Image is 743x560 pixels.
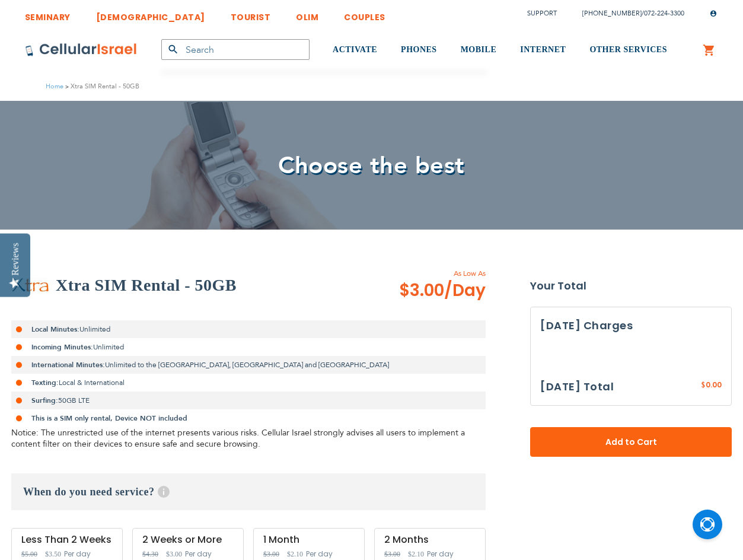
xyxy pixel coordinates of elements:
a: ACTIVATE [333,28,377,72]
div: Less Than 2 Weeks [21,534,113,545]
h2: Xtra SIM Rental - 50GB [56,273,237,297]
a: COUPLES [344,3,385,25]
li: Xtra SIM Rental - 50GB [63,81,139,92]
h3: [DATE] Charges [540,317,722,335]
input: Search [161,39,310,60]
span: Per day [306,549,333,559]
span: $3.00 [263,550,279,558]
strong: This is a SIM only rental, Device NOT included [31,413,187,423]
a: [DEMOGRAPHIC_DATA] [96,3,205,25]
a: 072-224-3300 [644,9,684,18]
span: INTERNET [520,45,566,54]
span: MOBILE [461,45,497,54]
span: Per day [64,549,91,559]
li: Unlimited [11,320,486,338]
span: $ [701,380,706,391]
span: As Low As [367,268,486,279]
strong: Local Minutes: [31,324,79,334]
a: OLIM [296,3,318,25]
li: Local & International [11,374,486,392]
div: Notice: The unrestricted use of the internet presents various risks. Cellular Israel strongly adv... [11,427,486,450]
a: INTERNET [520,28,566,72]
strong: Surfing: [31,396,58,405]
strong: Incoming Minutes: [31,342,93,352]
span: $3.00 [384,550,400,558]
li: / [570,5,684,22]
span: $3.00 [399,279,486,303]
span: Add to Cart [569,436,693,448]
span: Choose the best [278,149,465,182]
span: $5.00 [21,550,37,558]
div: 2 Months [384,534,476,545]
strong: Texting: [31,378,59,387]
button: Add to Cart [530,427,732,457]
span: 0.00 [706,380,722,390]
img: Cellular Israel Logo [25,43,138,57]
h3: When do you need service? [11,473,486,510]
a: MOBILE [461,28,497,72]
a: OTHER SERVICES [589,28,667,72]
span: $4.30 [142,550,158,558]
span: $3.50 [45,550,61,558]
span: Per day [185,549,212,559]
strong: International Minutes: [31,360,105,370]
span: OTHER SERVICES [589,45,667,54]
span: $2.10 [408,550,424,558]
a: Support [527,9,557,18]
span: PHONES [401,45,437,54]
span: /Day [444,279,486,303]
a: [PHONE_NUMBER] [582,9,642,18]
span: Per day [427,549,454,559]
span: $3.00 [166,550,182,558]
a: TOURIST [231,3,271,25]
li: Unlimited to the [GEOGRAPHIC_DATA], [GEOGRAPHIC_DATA] and [GEOGRAPHIC_DATA] [11,356,486,374]
span: ACTIVATE [333,45,377,54]
div: 1 Month [263,534,355,545]
div: 2 Weeks or More [142,534,234,545]
li: Unlimited [11,338,486,356]
li: 50GB LTE [11,392,486,409]
span: Help [158,486,170,498]
h3: [DATE] Total [540,378,614,396]
a: Home [46,82,63,91]
span: $2.10 [287,550,303,558]
img: Xtra SIM Rental - 50GB [11,278,50,293]
a: SEMINARY [25,3,71,25]
strong: Your Total [530,277,732,295]
div: Reviews [10,243,21,275]
a: PHONES [401,28,437,72]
